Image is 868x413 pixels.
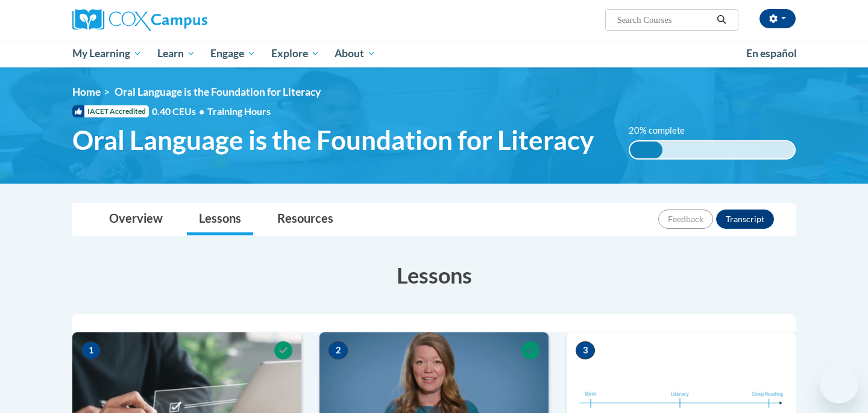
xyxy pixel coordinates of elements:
[716,210,774,229] button: Transcript
[746,47,797,60] span: En español
[72,124,594,156] span: Oral Language is the Foundation for Literacy
[210,46,256,61] span: Engage
[72,46,142,61] span: My Learning
[203,40,263,67] a: Engage
[265,203,345,235] a: Resources
[72,85,101,98] a: Home
[658,210,713,229] button: Feedback
[149,40,203,67] a: Learn
[152,105,207,118] span: 0.40 CEUs
[759,9,796,28] button: Account Settings
[72,260,796,290] h3: Lessons
[72,9,301,31] a: Cox Campus
[820,365,858,403] iframe: Button to launch messaging window
[630,141,663,158] div: 20% complete
[712,13,731,27] button: Search
[187,203,253,235] a: Lessons
[329,341,348,359] span: 2
[738,41,805,66] a: En español
[199,105,204,117] span: •
[263,40,327,67] a: Explore
[207,105,271,117] span: Training Hours
[616,13,712,27] input: Search Courses
[327,40,384,67] a: About
[54,40,814,67] div: Main menu
[629,124,698,137] label: 20% complete
[576,341,595,359] span: 3
[335,46,376,61] span: About
[271,46,319,61] span: Explore
[97,203,175,235] a: Overview
[157,46,195,61] span: Learn
[81,341,101,359] span: 1
[115,85,321,98] span: Oral Language is the Foundation for Literacy
[64,40,149,67] a: My Learning
[72,105,149,117] span: IACET Accredited
[72,9,207,31] img: Cox Campus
